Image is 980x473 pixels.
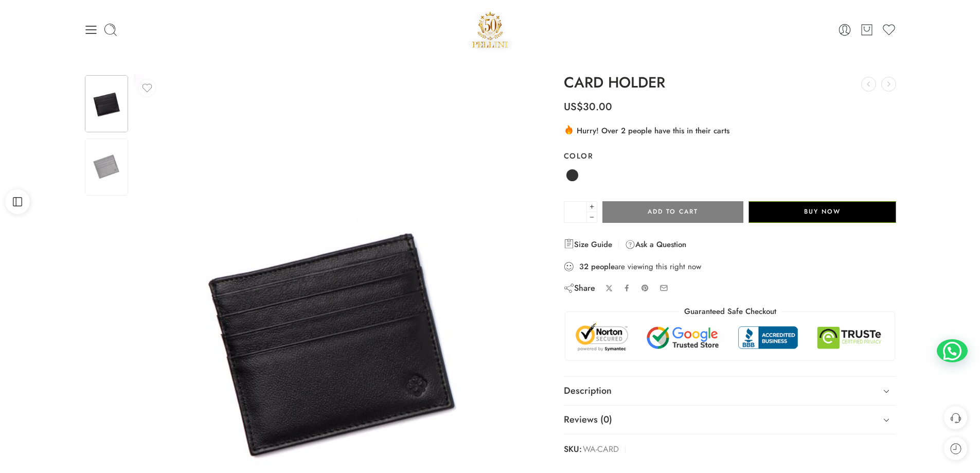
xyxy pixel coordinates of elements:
[838,23,852,37] a: Login / Register
[605,285,613,292] a: Share on X
[564,261,897,272] div: are viewing this right now
[573,322,887,353] img: Trust
[749,201,896,223] button: Buy Now
[679,306,781,317] legend: Guaranteed Safe Checkout
[882,23,896,37] a: Wishlist
[591,261,615,272] strong: people
[660,284,668,292] a: Email to your friends
[641,284,649,292] a: Pin on Pinterest
[564,99,583,114] span: US$
[602,201,743,223] button: Add to cart
[623,284,631,292] a: Share on Facebook
[583,442,619,457] span: WA-CARD
[564,406,897,434] a: Reviews (0)
[579,261,589,272] strong: 32
[468,8,512,51] img: Pellini
[468,8,512,51] a: Pellini -
[860,23,874,37] a: Cart
[564,151,897,161] label: Color
[564,75,897,91] h1: CARD HOLDER
[564,377,897,406] a: Description
[564,99,612,114] bdi: 30.00
[625,238,686,251] a: Ask a Question
[564,283,595,294] div: Share
[85,138,128,196] img: Pellini_Dec_SH_005ds.jpg
[564,442,582,457] strong: SKU:
[85,75,128,132] img: Pellini_Dec_SH_005ds.jpg
[564,201,587,223] input: Product quantity
[564,238,612,251] a: Size Guide
[564,124,897,136] div: Hurry! Over 2 people have this in their carts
